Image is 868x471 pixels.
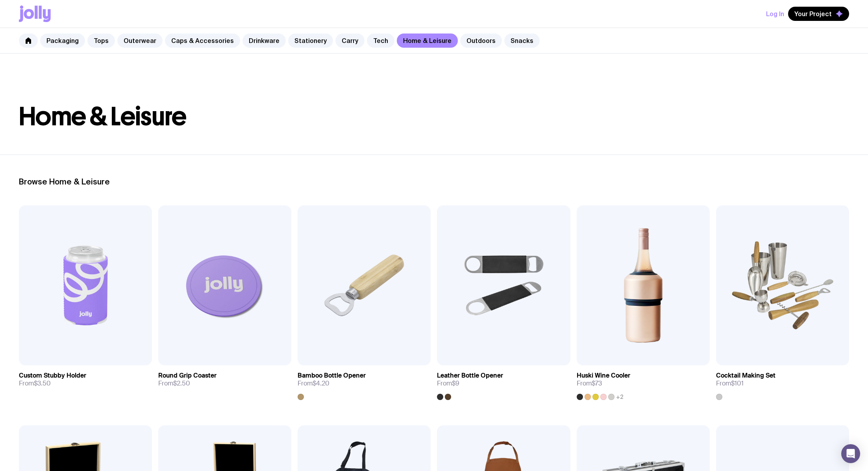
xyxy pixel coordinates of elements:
[437,365,570,400] a: Leather Bottle OpenerFrom$9
[437,372,503,380] h3: Leather Bottle Opener
[504,34,540,48] a: Snacks
[117,34,163,48] a: Outerwear
[716,372,775,380] h3: Cocktail Making Set
[34,379,51,387] span: $3.50
[716,365,849,400] a: Cocktail Making SetFrom$101
[616,394,624,400] span: +2
[794,10,832,18] span: Your Project
[298,365,431,400] a: Bamboo Bottle OpenerFrom$4.20
[40,34,85,48] a: Packaging
[87,34,115,48] a: Tops
[19,380,51,387] span: From
[577,365,710,400] a: Huski Wine CoolerFrom$73+2
[841,444,860,463] div: Open Intercom Messenger
[19,104,849,129] h1: Home & Leisure
[335,34,365,48] a: Carry
[19,365,152,394] a: Custom Stubby HolderFrom$3.50
[242,34,286,48] a: Drinkware
[788,7,849,21] button: Your Project
[298,372,366,380] h3: Bamboo Bottle Opener
[165,34,240,48] a: Caps & Accessories
[19,177,849,186] h2: Browse Home & Leisure
[397,34,458,48] a: Home & Leisure
[716,380,744,387] span: From
[731,379,744,387] span: $101
[173,379,190,387] span: $2.50
[313,379,329,387] span: $4.20
[288,34,333,48] a: Stationery
[19,372,86,380] h3: Custom Stubby Holder
[452,379,459,387] span: $9
[298,380,329,387] span: From
[577,372,630,380] h3: Huski Wine Cooler
[592,379,602,387] span: $73
[367,34,394,48] a: Tech
[158,380,190,387] span: From
[577,380,602,387] span: From
[158,372,217,380] h3: Round Grip Coaster
[158,365,291,394] a: Round Grip CoasterFrom$2.50
[766,7,784,21] button: Log In
[437,380,459,387] span: From
[460,34,502,48] a: Outdoors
